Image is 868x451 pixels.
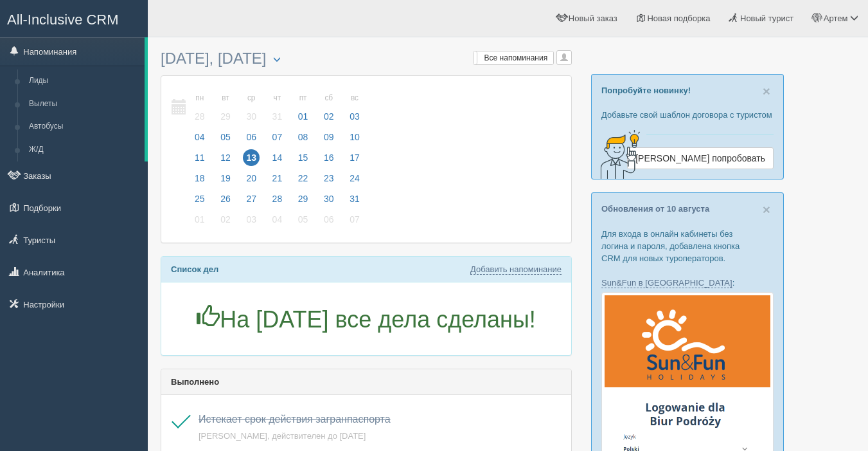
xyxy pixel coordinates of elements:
[592,129,643,180] img: creative-idea-2907357.png
[265,130,290,151] a: 07
[7,12,119,28] span: All-Inclusive CRM
[23,93,145,116] a: Вылеты
[647,14,710,23] span: Новая подборка
[295,108,312,125] span: 01
[763,84,770,98] button: Close
[217,149,234,166] span: 12
[342,151,364,171] a: 17
[321,149,337,166] span: 16
[191,190,208,207] span: 25
[295,190,312,207] span: 29
[601,109,774,121] p: Добавьте свой шаблон договора с туристом
[23,138,145,161] a: Ж/Д
[321,190,337,207] span: 30
[269,108,286,125] span: 31
[188,130,212,151] a: 04
[317,192,341,212] a: 30
[243,190,260,207] span: 27
[342,192,364,212] a: 31
[213,130,238,151] a: 05
[23,115,145,138] a: Автобусы
[601,84,774,97] p: Попробуйте новинку!
[171,305,562,333] h1: На [DATE] все дела сделаны!
[291,192,315,212] a: 29
[763,84,770,98] span: ×
[295,170,312,187] span: 22
[470,264,562,275] a: Добавить напоминание
[188,212,212,233] a: 01
[346,211,363,228] span: 07
[243,108,260,125] span: 30
[321,108,337,125] span: 02
[295,211,312,228] span: 05
[763,202,770,217] span: ×
[291,130,315,151] a: 08
[295,93,312,104] small: пт
[346,170,363,187] span: 24
[265,192,290,212] a: 28
[217,190,234,207] span: 26
[239,171,263,192] a: 20
[191,108,208,125] span: 28
[601,228,774,264] p: Для входа в онлайн кабинеты без логина и пароля, добавлена кнопка CRM для новых туроператоров.
[243,211,260,228] span: 03
[321,129,337,145] span: 09
[161,50,572,69] h3: [DATE], [DATE]
[265,151,290,171] a: 14
[171,264,218,274] b: Список дел
[199,414,391,425] a: Истекает срок действия загранпаспорта
[217,108,234,125] span: 29
[295,149,312,166] span: 15
[239,86,263,130] a: ср 30
[243,170,260,187] span: 20
[191,211,208,228] span: 01
[295,129,312,145] span: 08
[269,93,286,104] small: чт
[317,130,341,151] a: 09
[346,93,363,104] small: вс
[243,129,260,145] span: 06
[265,86,290,130] a: чт 31
[740,14,793,23] span: Новый турист
[213,212,238,233] a: 02
[213,86,238,130] a: вт 29
[346,129,363,145] span: 10
[601,277,774,289] p: :
[269,129,286,145] span: 07
[269,190,286,207] span: 28
[243,149,260,166] span: 13
[239,212,263,233] a: 03
[23,69,145,93] a: Лиды
[291,151,315,171] a: 15
[1,1,147,36] a: All-Inclusive CRM
[213,192,238,212] a: 26
[346,149,363,166] span: 17
[317,151,341,171] a: 16
[824,14,848,23] span: Артем
[213,151,238,171] a: 12
[217,129,234,145] span: 05
[601,204,709,214] a: Обновления от 10 августа
[239,130,263,151] a: 06
[188,151,212,171] a: 11
[191,149,208,166] span: 11
[243,93,260,104] small: ср
[317,212,341,233] a: 06
[188,86,212,130] a: пн 28
[346,190,363,207] span: 31
[321,93,337,104] small: сб
[601,278,732,288] a: Sun&Fun в [GEOGRAPHIC_DATA]
[188,171,212,192] a: 18
[217,93,234,104] small: вт
[569,14,617,23] span: Новый заказ
[171,377,219,387] b: Выполнено
[188,192,212,212] a: 25
[213,171,238,192] a: 19
[763,203,770,216] button: Close
[191,129,208,145] span: 04
[191,170,208,187] span: 18
[484,53,548,62] span: Все напоминания
[199,431,366,441] a: [PERSON_NAME], действителен до [DATE]
[239,151,263,171] a: 13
